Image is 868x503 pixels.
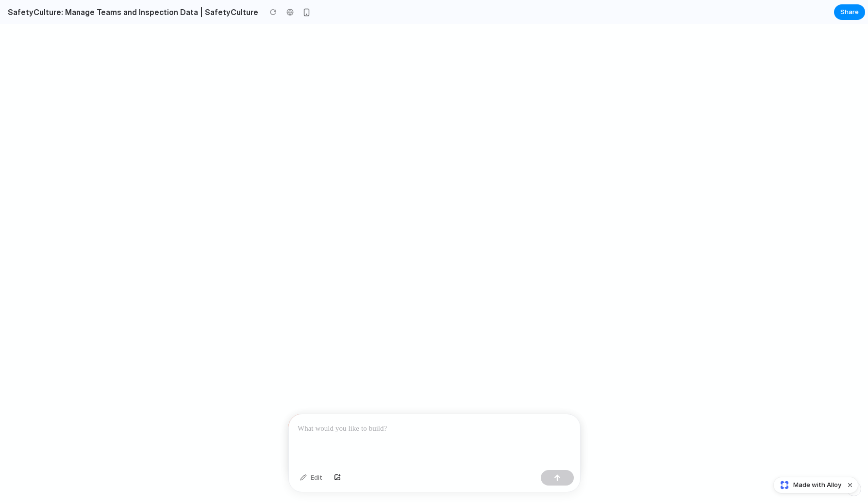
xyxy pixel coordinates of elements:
[4,6,258,18] h2: SafetyCulture: Manage Teams and Inspection Data | SafetyCulture
[834,4,865,20] button: Share
[793,480,841,490] span: Made with Alloy
[774,480,842,490] a: Made with Alloy
[844,479,856,491] button: Dismiss watermark
[840,7,859,17] span: Share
